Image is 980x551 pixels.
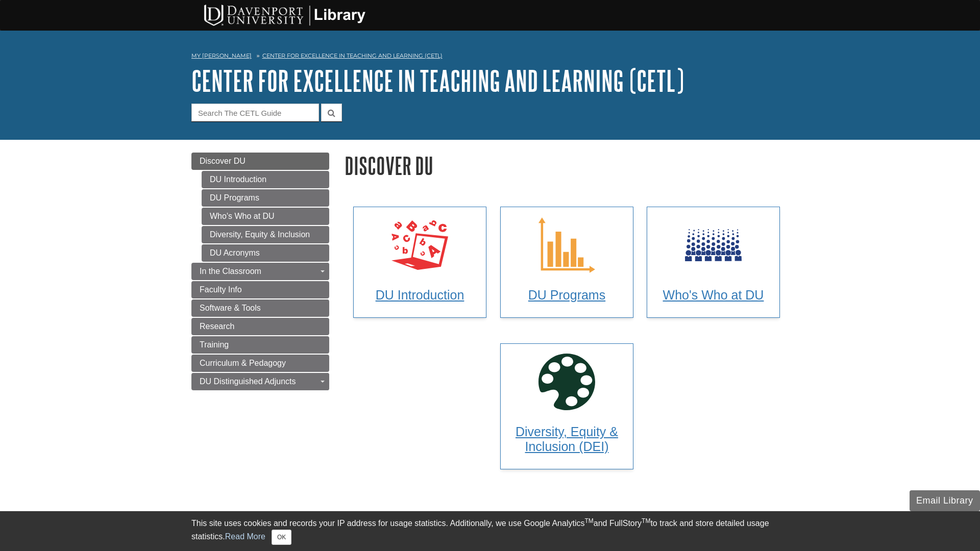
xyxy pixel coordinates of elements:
a: DU Introduction [202,171,329,188]
sup: TM [584,517,593,524]
span: In the Classroom [200,267,261,275]
a: In the Classroom [191,263,329,280]
div: This site uses cookies and records your IP address for usage statistics. Additionally, we use Goo... [191,517,789,545]
img: DU Libraries [186,3,380,27]
h1: Discover DU [345,153,789,179]
span: Training [200,340,229,349]
a: Diversity, Equity & Inclusion [202,226,329,243]
a: Who's Who at DU [647,207,780,318]
h3: DU Programs [510,288,623,303]
a: DU Programs [202,189,329,207]
h3: Diversity, Equity & Inclusion (DEI) [510,424,623,454]
span: Curriculum & Pedagogy [200,359,286,367]
span: DU Distinguished Adjuncts [200,377,296,386]
a: Read More [225,532,265,541]
input: Search The CETL Guide [191,104,319,121]
span: Discover DU [200,157,246,165]
div: Guide Page Menu [191,153,329,390]
button: Email Library [910,490,980,511]
a: Training [191,336,329,354]
span: Research [200,322,234,331]
nav: breadcrumb [191,49,789,65]
a: My [PERSON_NAME] [191,52,252,60]
a: DU Acronyms [202,244,329,262]
h3: DU Introduction [363,288,476,303]
a: Curriculum & Pedagogy [191,355,329,372]
a: Who's Who at DU [202,208,329,225]
sup: TM [642,517,650,524]
a: DU Introduction [353,207,486,318]
a: Center for Excellence in Teaching and Learning (CETL) [191,65,684,96]
span: Faculty Info [200,285,242,294]
a: Software & Tools [191,299,329,317]
a: Discover DU [191,153,329,170]
a: Research [191,318,329,335]
a: Center for Excellence in Teaching and Learning (CETL) [262,52,443,59]
a: Faculty Info [191,281,329,298]
span: Software & Tools [200,304,261,312]
h3: Who's Who at DU [657,288,770,303]
a: DU Programs [500,207,633,318]
a: Diversity, Equity & Inclusion (DEI) [500,343,633,469]
button: Close [272,530,291,545]
a: DU Distinguished Adjuncts [191,373,329,390]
